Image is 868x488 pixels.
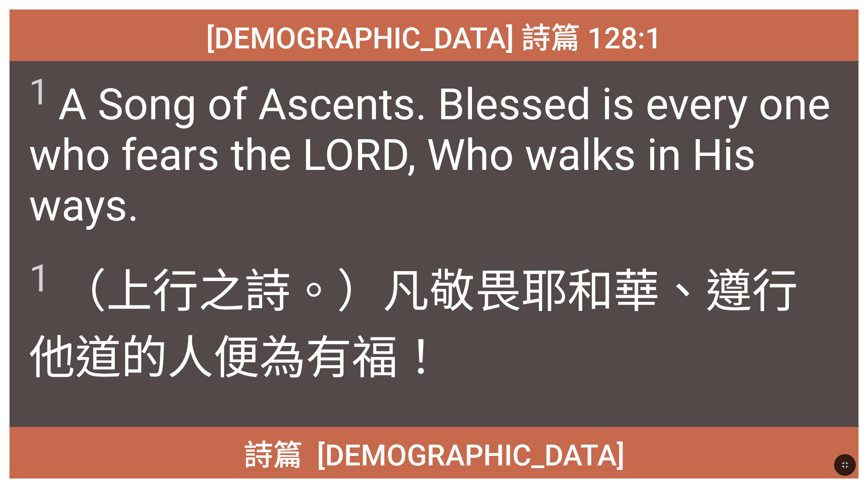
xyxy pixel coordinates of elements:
sup: 1 [29,71,49,113]
wh1980: 他道 [29,331,444,385]
span: [DEMOGRAPHIC_DATA] 詩篇 128:1 [206,14,662,57]
wh835: ！ [398,331,444,385]
wh1870: 的人便為有福 [121,331,444,385]
span: （上行之詩 [29,254,839,387]
wh3373: 耶和華 [29,264,798,385]
wh7892: 。）凡敬畏 [29,264,798,385]
sup: 1 [29,256,51,301]
span: 詩篇 [DEMOGRAPHIC_DATA] [244,432,625,474]
span: A Song of Ascents. Blessed is every one who fears the LORD, Who walks in His ways. [29,71,839,231]
wh3068: 、遵行 [29,264,798,385]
